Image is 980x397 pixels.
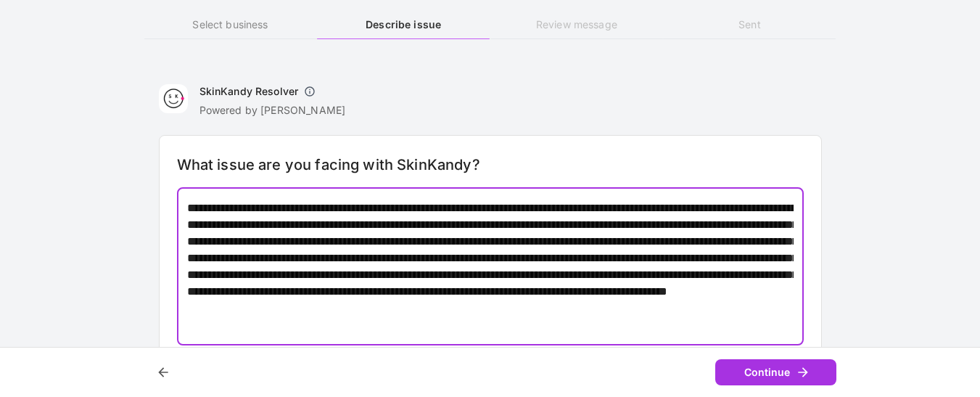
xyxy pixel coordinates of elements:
[317,17,490,33] h6: Describe issue
[144,17,317,33] h6: Select business
[663,17,836,33] h6: Sent
[159,84,188,113] img: SkinKandy
[199,84,299,99] h6: SkinKandy Resolver
[715,359,836,386] button: Continue
[177,153,804,176] h6: What issue are you facing with SkinKandy?
[490,17,663,33] h6: Review message
[199,103,346,118] p: Powered by [PERSON_NAME]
